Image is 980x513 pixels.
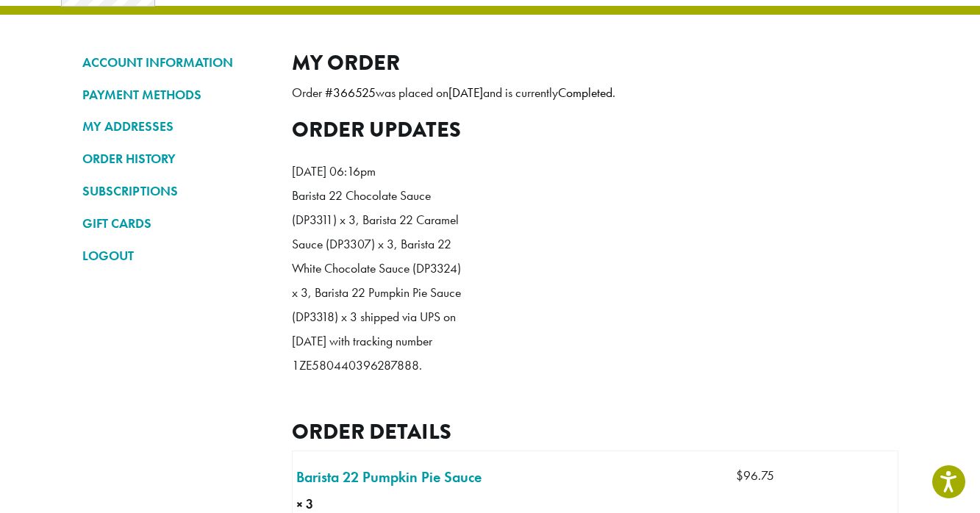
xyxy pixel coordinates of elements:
span: $ [736,467,743,484]
a: ORDER HISTORY [82,146,270,171]
mark: Completed [558,85,612,101]
a: GIFT CARDS [82,211,270,236]
a: SUBSCRIPTIONS [82,179,270,204]
a: PAYMENT METHODS [82,82,270,107]
a: MY ADDRESSES [82,114,270,139]
p: Barista 22 Chocolate Sauce (DP3311) x 3, Barista 22 Caramel Sauce (DP3307) x 3, Barista 22 White ... [292,184,461,379]
h2: Order updates [292,117,898,143]
a: Barista 22 Pumpkin Pie Sauce [296,466,482,488]
a: LOGOUT [82,243,270,268]
bdi: 96.75 [736,467,774,484]
p: Order # was placed on and is currently . [292,81,898,105]
mark: 366525 [333,85,376,101]
a: ACCOUNT INFORMATION [82,50,270,75]
mark: [DATE] [448,85,483,101]
h2: Order details [292,419,898,445]
h2: My Order [292,50,898,76]
p: [DATE] 06:16pm [292,159,461,184]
